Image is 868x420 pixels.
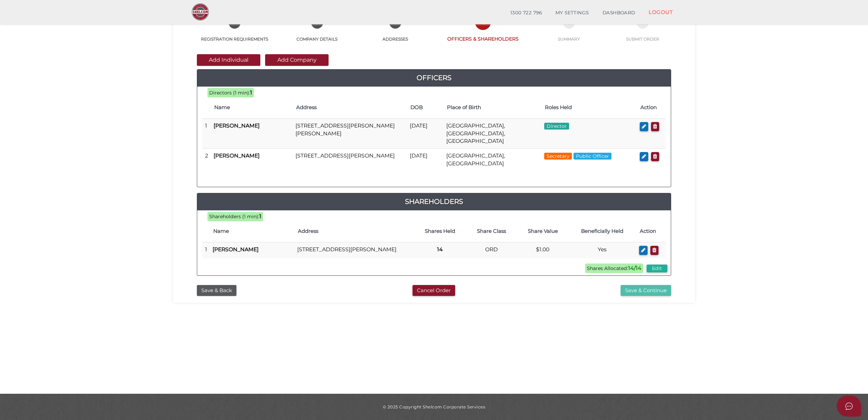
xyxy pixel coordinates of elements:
b: 14/14 [628,265,641,271]
h4: Roles Held [545,105,634,110]
h4: Share Class [469,228,513,234]
td: [STREET_ADDRESS][PERSON_NAME] [294,242,414,258]
h4: Address [296,105,404,110]
td: Yes [568,242,636,258]
b: 1 [250,89,252,96]
a: 3ADDRESSES [356,24,435,42]
td: [STREET_ADDRESS][PERSON_NAME] [293,149,407,171]
td: 1 [202,242,210,258]
b: 14 [437,246,443,253]
button: Save & Back [197,285,236,296]
td: ORD [466,242,517,258]
td: 1 [202,119,211,149]
h4: Address [298,228,410,234]
td: [STREET_ADDRESS][PERSON_NAME][PERSON_NAME] [293,119,407,149]
button: Edit [647,265,667,272]
a: 2COMPANY DETAILS [279,24,355,42]
td: [GEOGRAPHIC_DATA], [GEOGRAPHIC_DATA], [GEOGRAPHIC_DATA] [444,119,541,149]
a: 1REGISTRATION REQUIREMENTS [190,24,279,42]
h4: Share Value [521,228,565,234]
h4: Name [214,105,289,110]
a: Officers [197,72,671,83]
span: Directors (1 min): [209,90,250,96]
span: Public Officer [574,153,611,160]
a: Shareholders [197,196,671,207]
button: Save & Continue [621,285,671,296]
button: Cancel Order [413,285,455,296]
td: [DATE] [407,149,444,171]
td: $1.00 [517,242,568,258]
a: 6SUBMIT ORDER [607,24,678,42]
td: 2 [202,149,211,171]
h4: Action [640,105,662,110]
a: 4OFFICERS & SHAREHOLDERS [435,24,531,42]
button: Open asap [837,395,861,417]
h4: Place of Birth [447,105,538,110]
b: 1 [259,213,261,220]
button: Add Company [265,54,329,66]
h4: DOB [410,105,440,110]
b: [PERSON_NAME] [213,246,259,253]
h4: Action [640,228,662,234]
span: Shareholders (1 min): [209,213,259,220]
h4: Name [213,228,291,234]
b: [PERSON_NAME] [214,152,260,159]
a: 5SUMMARY [531,24,607,42]
a: MY SETTINGS [549,6,596,20]
a: LOGOUT [642,5,680,19]
span: Director [544,123,569,130]
a: 1300 722 796 [504,6,549,20]
h4: Shares Held [417,228,462,234]
td: [GEOGRAPHIC_DATA], [GEOGRAPHIC_DATA] [444,149,541,171]
a: DASHBOARD [596,6,642,20]
h4: Beneficially Held [572,228,633,234]
span: Secretary [544,153,572,160]
span: Shares Allocated: [585,264,643,273]
div: © 2025 Copyright Shelcom Corporate Services [178,404,690,410]
button: Add Individual [197,54,260,66]
b: [PERSON_NAME] [214,122,260,129]
td: [DATE] [407,119,444,149]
